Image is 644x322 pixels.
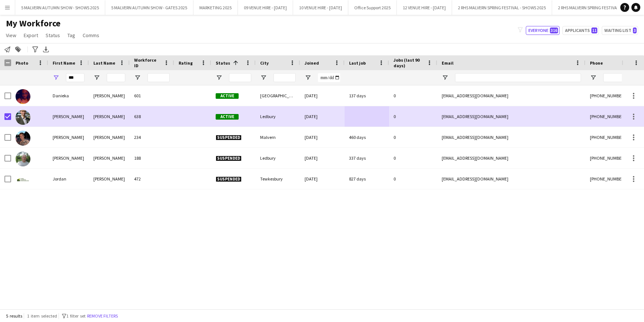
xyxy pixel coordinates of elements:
a: Tag [64,30,78,40]
button: 12 VENUE HIRE - [DATE] [397,0,452,15]
button: 5 MALVERN AUTUMN SHOW - GATES 2025 [105,0,193,15]
div: [DATE] [300,169,345,189]
span: Status [46,32,60,39]
button: Open Filter Menu [305,74,311,81]
div: [GEOGRAPHIC_DATA] [256,85,300,106]
div: 601 [130,85,174,106]
span: Email [442,60,454,66]
div: 0 [389,148,437,168]
div: 472 [130,169,174,189]
button: 09 VENUE HIRE - [DATE] [238,0,293,15]
span: Jobs (last 90 days) [394,57,424,68]
a: Export [21,30,41,40]
div: 188 [130,148,174,168]
span: Export [24,32,38,39]
span: Tag [67,32,75,39]
div: Ledbury [256,106,300,127]
div: [DATE] [300,148,345,168]
div: Ledbury [256,148,300,168]
span: First Name [53,60,75,66]
button: Open Filter Menu [260,74,267,81]
div: Jordan [48,169,89,189]
input: Status Filter Input [229,73,251,82]
div: 0 [389,85,437,106]
a: View [3,30,19,40]
span: Rating [179,60,193,66]
div: 827 days [345,169,389,189]
a: Comms [80,30,102,40]
div: [PERSON_NAME] [89,106,130,127]
button: Applicants11 [562,26,599,35]
div: [PERSON_NAME] [89,148,130,168]
span: 1 item selected [27,313,57,319]
app-action-btn: Export XLSX [42,45,50,54]
button: MARKETING 2025 [193,0,238,15]
div: [DATE] [300,106,345,127]
div: [EMAIL_ADDRESS][DOMAIN_NAME] [437,85,585,106]
button: Open Filter Menu [442,74,448,81]
div: 460 days [345,127,389,147]
img: Daniel Sadler [16,131,30,146]
button: Open Filter Menu [216,74,222,81]
span: Last job [349,60,366,66]
button: 2 RHS MALVERN SPRING FESTIVAL - SHOWS 2025 [452,0,552,15]
button: Office Support 2025 [348,0,397,15]
span: Phone [590,60,603,66]
input: Email Filter Input [455,73,581,82]
div: 337 days [345,148,389,168]
div: [PERSON_NAME] [48,106,89,127]
div: [EMAIL_ADDRESS][DOMAIN_NAME] [437,127,585,147]
span: Suspended [216,156,242,161]
button: Remove filters [86,312,119,320]
div: [PERSON_NAME] [48,127,89,147]
div: [PERSON_NAME] [89,85,130,106]
div: [DATE] [300,127,345,147]
span: Comms [83,32,99,39]
div: [DATE] [300,85,345,106]
span: Active [216,114,239,120]
span: 316 [550,27,558,33]
span: Workforce ID [134,57,161,68]
div: [EMAIL_ADDRESS][DOMAIN_NAME] [437,169,585,189]
button: Open Filter Menu [134,74,141,81]
span: Last Name [93,60,115,66]
input: Last Name Filter Input [107,73,125,82]
app-action-btn: Notify workforce [3,45,12,54]
span: Photo [16,60,28,66]
button: Waiting list3 [602,26,638,35]
app-action-btn: Add to tag [14,45,23,54]
input: Workforce ID Filter Input [147,73,170,82]
div: 0 [389,127,437,147]
span: Status [216,60,230,66]
span: City [260,60,269,66]
div: 0 [389,106,437,127]
input: First Name Filter Input [66,73,84,82]
span: Joined [305,60,319,66]
img: Daniel Smyth [16,152,30,166]
span: Suspended [216,176,242,182]
button: Open Filter Menu [590,74,597,81]
div: 137 days [345,85,389,106]
button: Open Filter Menu [53,74,59,81]
div: [EMAIL_ADDRESS][DOMAIN_NAME] [437,106,585,127]
button: 5 MALVERN AUTUMN SHOW - SHOWS 2025 [15,0,105,15]
div: [PERSON_NAME] [89,169,130,189]
input: City Filter Input [273,73,296,82]
span: My Workforce [6,18,60,29]
div: Danieka [48,85,89,106]
div: [EMAIL_ADDRESS][DOMAIN_NAME] [437,148,585,168]
div: 0 [389,169,437,189]
button: 10 VENUE HIRE - [DATE] [293,0,348,15]
img: Daniel Arnold [16,110,30,125]
div: Malvern [256,127,300,147]
div: Tewkesbury [256,169,300,189]
span: View [6,32,16,39]
button: Open Filter Menu [93,74,100,81]
span: 11 [591,27,597,33]
input: Joined Filter Input [318,73,340,82]
app-action-btn: Advanced filters [31,45,40,54]
button: Everyone316 [526,26,560,35]
span: Suspended [216,135,242,140]
a: Status [43,30,63,40]
div: 638 [130,106,174,127]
